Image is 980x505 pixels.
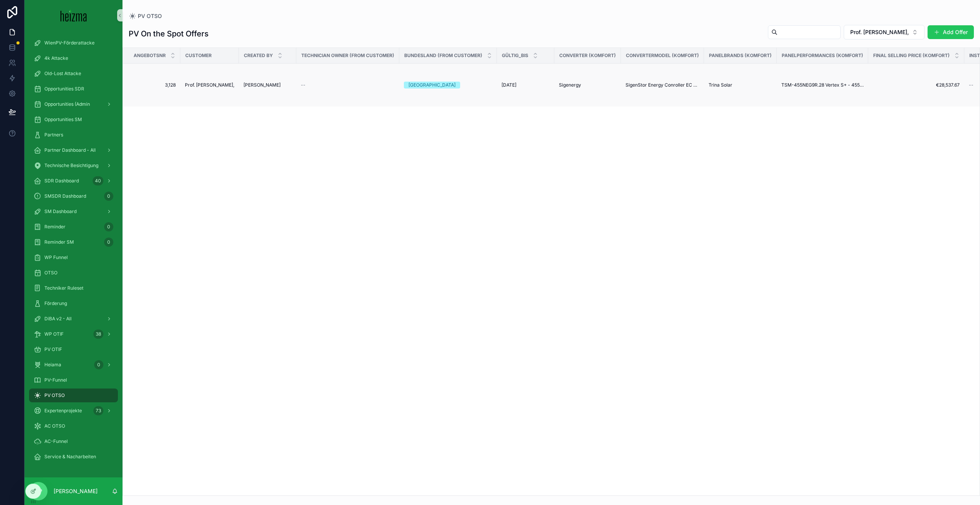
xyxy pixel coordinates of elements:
a: PV-Funnel [29,373,118,387]
a: €28,537.67 [873,82,960,88]
span: [DATE] [501,82,516,88]
a: Partners [29,128,118,142]
a: AC-Funnel [29,434,118,448]
span: Heiama [44,362,61,368]
span: Service & Nacharbeiten [44,454,96,460]
span: Trina Solar [709,82,732,88]
a: [PERSON_NAME] [243,82,292,88]
a: Service & Nacharbeiten [29,450,118,464]
span: Opportunities SDR [44,86,84,92]
span: Expertenprojekte [44,408,82,414]
span: Opportunities (Admin [44,101,90,107]
p: [PERSON_NAME] [54,487,98,495]
a: 4k Attacke [29,51,118,65]
span: Sigenergy [559,82,581,88]
div: 0 [104,222,113,231]
a: OTSO [29,266,118,280]
span: Förderung [44,300,67,307]
div: 0 [94,360,103,369]
span: Techniker Ruleset [44,285,83,291]
span: Converter (Komfort) [559,52,616,59]
span: SMSDR Dashboard [44,193,86,199]
a: [DATE] [501,82,550,88]
a: TSM-455NEG9R.28 Vertex S+ - 455 WP Glas-Glas (Enphase) [781,82,864,88]
span: ConverterModel (Komfort) [626,52,699,59]
a: Reminder SM0 [29,235,118,249]
span: SM Dashboard [44,208,77,215]
span: Customer [185,52,212,59]
a: Trina Solar [709,82,772,88]
span: PanelBrands (Komfort) [709,52,772,59]
a: Förderung [29,297,118,310]
span: OTSO [44,270,57,276]
span: Technische Besichtigung [44,162,98,169]
span: -- [969,82,973,88]
a: Prof. [PERSON_NAME], [185,82,234,88]
a: Opportunities SM [29,113,118,126]
a: Heiama0 [29,358,118,372]
span: -- [301,82,305,88]
span: PV-Funnel [44,377,67,383]
a: WP OTIF38 [29,327,118,341]
a: PV OTSO [129,12,162,20]
div: 38 [93,330,103,339]
span: AC OTSO [44,423,65,429]
a: -- [301,82,395,88]
a: WienPV-Förderattacke [29,36,118,50]
a: 3,128 [132,82,176,88]
span: Final Selling Price (Komfort) [873,52,950,59]
span: PV OTIF [44,346,62,353]
span: WienPV-Förderattacke [44,40,95,46]
a: PV OTSO [29,389,118,402]
span: PanelPerformances (Komfort) [782,52,863,59]
span: Bundesland (from customer) [404,52,482,59]
span: [PERSON_NAME] [243,82,281,88]
div: 0 [104,238,113,247]
div: 73 [93,406,103,415]
div: [GEOGRAPHIC_DATA] [408,82,456,89]
span: Opportunities SM [44,116,82,123]
span: Prof. [PERSON_NAME], [850,28,909,36]
img: App logo [60,9,87,21]
button: Add Offer [928,25,974,39]
a: AC OTSO [29,419,118,433]
span: WP Funnel [44,254,68,261]
a: Technische Besichtigung [29,159,118,172]
span: PV OTSO [138,12,162,20]
a: Partner Dashboard - All [29,143,118,157]
span: SDR Dashboard [44,178,79,184]
span: WP OTIF [44,331,64,337]
span: Gültig_bis [502,52,528,59]
a: Opportunities SDR [29,82,118,96]
span: Created By [244,52,273,59]
a: SDR Dashboard40 [29,174,118,188]
span: Reminder SM [44,239,74,245]
a: SigenStor Energy Conroller EC TP (dreiphasig) 12.0 [626,82,699,88]
a: PV OTIF [29,343,118,356]
span: Partner Dashboard - All [44,147,96,153]
a: Techniker Ruleset [29,281,118,295]
span: Partners [44,132,63,138]
div: scrollable content [24,31,122,474]
button: Select Button [844,25,924,39]
span: Reminder [44,224,65,230]
a: WP Funnel [29,251,118,264]
a: Expertenprojekte73 [29,404,118,418]
a: SMSDR Dashboard0 [29,189,118,203]
a: SM Dashboard [29,205,118,218]
div: 0 [104,192,113,201]
a: Opportunities (Admin [29,97,118,111]
span: DiBA v2 - All [44,316,72,322]
a: Sigenergy [559,82,616,88]
a: [GEOGRAPHIC_DATA] [404,82,492,89]
a: DiBA v2 - All [29,312,118,326]
span: Old-Lost Attacke [44,71,81,77]
span: PV OTSO [44,392,65,398]
span: AC-Funnel [44,438,68,444]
